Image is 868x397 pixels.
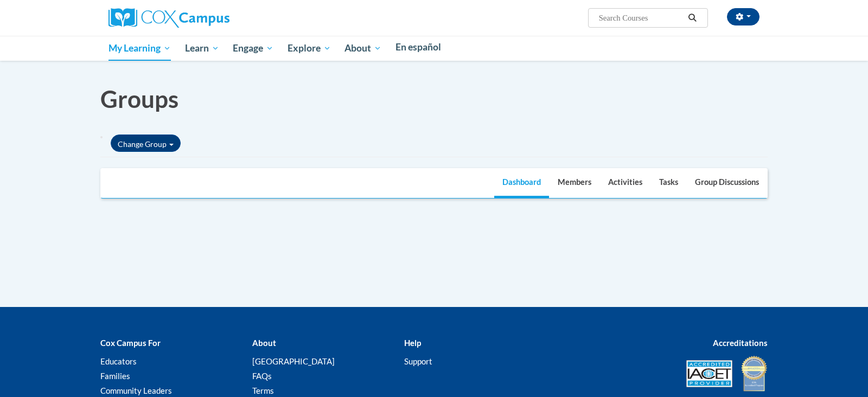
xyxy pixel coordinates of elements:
img: IDA® Accredited [741,355,768,393]
b: Help [404,338,421,348]
button: Account Settings [727,8,759,25]
span: Learn [185,42,219,55]
a: Terms [252,386,274,395]
a: Support [404,356,432,366]
a: Explore [280,36,338,61]
span: Engage [233,42,273,55]
span: Groups [100,85,178,113]
div: Main menu [92,36,776,61]
a: FAQs [252,371,272,381]
a: En español [388,36,448,59]
a: Educators [100,356,137,366]
a: Engage [226,36,280,61]
input: Search Courses [598,11,685,24]
a: Activities [600,169,650,198]
a: Cox Campus [108,12,229,22]
span: About [344,42,381,55]
a: Families [100,371,130,381]
b: Accreditations [713,338,768,348]
button: Search [685,11,701,24]
a: About [338,36,389,61]
a: Group Discussions [687,169,767,198]
a: Dashboard [494,169,549,198]
a: Members [550,169,599,198]
a: My Learning [101,36,178,61]
b: Cox Campus For [100,338,161,348]
img: Accredited IACET® Provider [686,360,732,387]
i:  [688,14,698,22]
a: Community Leaders [100,386,172,395]
a: Tasks [651,169,686,198]
b: About [252,338,276,348]
a: [GEOGRAPHIC_DATA] [252,356,335,366]
a: Change Group [111,135,181,152]
span: En español [395,41,441,53]
img: Cox Campus [108,8,229,28]
span: Explore [288,42,331,55]
span: My Learning [108,42,171,55]
a: Learn [178,36,226,61]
